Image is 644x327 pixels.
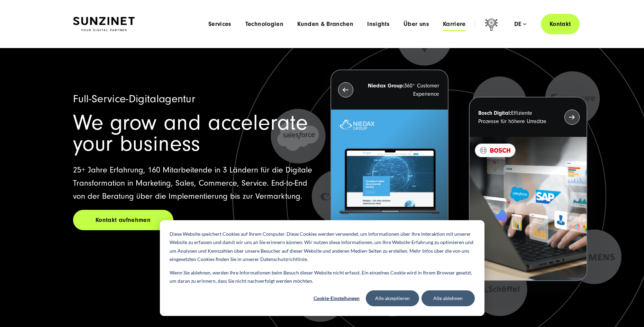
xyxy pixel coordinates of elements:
[170,230,475,264] p: Diese Website speichert Cookies auf Ihrem Computer. Diese Cookies werden verwendet, um Informatio...
[73,93,196,105] span: Full-Service-Digitalagentur
[403,21,429,28] a: Über uns
[478,109,552,125] p: Effiziente Prozesse für höhere Umsätze
[170,269,475,286] p: Wenn Sie ablehnen, werden Ihre Informationen beim Besuch dieser Website nicht erfasst. Ein einzel...
[366,290,419,306] button: Alle akzeptieren
[421,290,475,306] button: Alle ablehnen
[470,137,586,280] img: BOSCH - Kundeprojekt - Digital Transformation Agentur SUNZINET
[73,163,314,203] p: 25+ Jahre Erfahrung, 160 Mitarbeitende in 3 Ländern für die Digitale Transformation in Marketing,...
[331,110,448,253] img: Letztes Projekt von Niedax. Ein Laptop auf dem die Niedax Website geöffnet ist, auf blauem Hinter...
[366,82,439,98] p: 360° Customer Experience
[514,21,526,28] div: de
[443,21,466,28] a: Karriere
[73,210,173,230] a: Kontakt aufnehmen
[469,97,587,281] button: Bosch Digital:Effiziente Prozesse für höhere Umsätze BOSCH - Kundeprojekt - Digital Transformatio...
[478,110,511,116] strong: Bosch Digital:
[73,17,135,31] img: SUNZINET Full Service Digital Agentur
[310,290,363,306] button: Cookie-Einstellungen
[330,69,448,254] button: Niedax Group:360° Customer Experience Letztes Projekt von Niedax. Ein Laptop auf dem die Niedax W...
[368,83,404,89] strong: Niedax Group:
[245,21,283,28] a: Technologien
[541,14,580,34] a: Kontakt
[160,220,484,316] div: Cookie banner
[297,21,353,28] a: Kunden & Branchen
[73,110,308,156] span: We grow and accelerate your business
[367,21,390,28] a: Insights
[208,21,232,28] a: Services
